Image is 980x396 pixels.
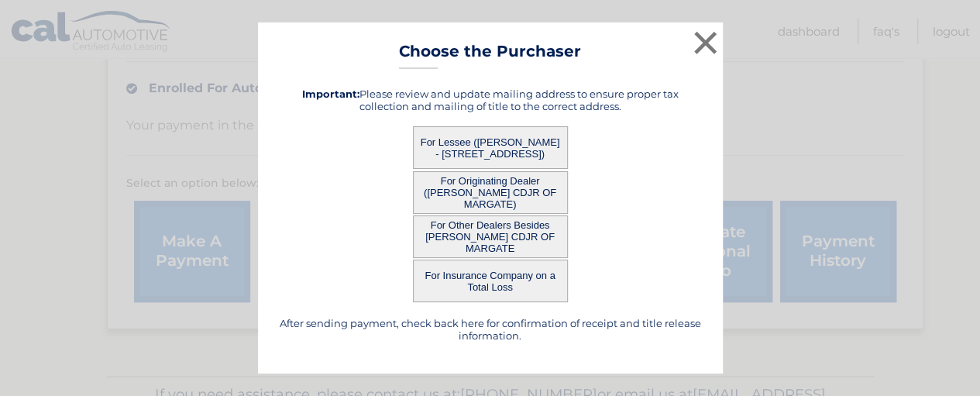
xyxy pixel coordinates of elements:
button: For Lessee ([PERSON_NAME] - [STREET_ADDRESS]) [413,126,568,169]
strong: Important: [302,88,359,100]
button: For Originating Dealer ([PERSON_NAME] CDJR OF MARGATE) [413,171,568,214]
h5: Please review and update mailing address to ensure proper tax collection and mailing of title to ... [277,88,703,112]
button: × [690,27,721,58]
button: For Insurance Company on a Total Loss [413,260,568,302]
button: For Other Dealers Besides [PERSON_NAME] CDJR OF MARGATE [413,215,568,258]
h5: After sending payment, check back here for confirmation of receipt and title release information. [277,317,703,342]
h3: Choose the Purchaser [399,42,581,69]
